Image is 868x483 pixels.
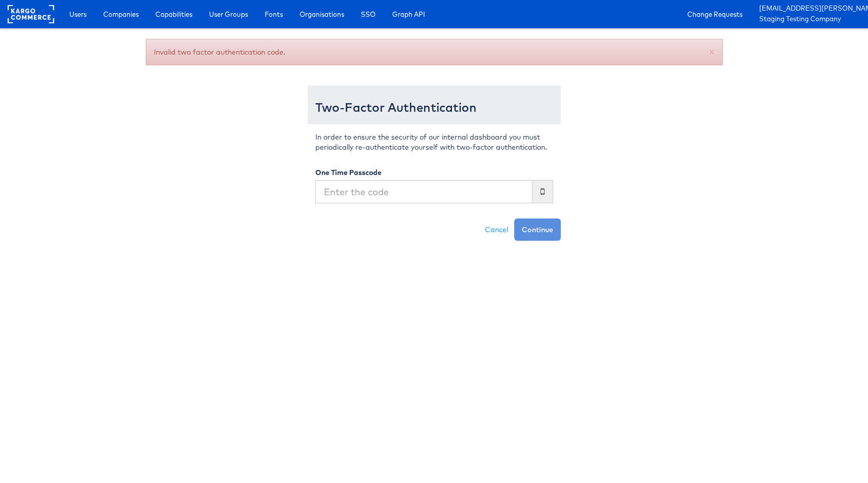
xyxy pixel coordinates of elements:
label: One Time Passcode [315,167,382,178]
span: Capabilities [155,9,192,19]
div: Invalid two factor authentication code. [146,39,723,65]
a: Graph API [385,5,433,23]
a: Companies [96,5,146,23]
a: Change Requests [680,5,750,23]
span: × [709,45,715,58]
button: Close [709,46,715,57]
a: Fonts [257,5,291,23]
a: Cancel [479,218,514,241]
span: User Groups [209,9,248,19]
a: Staging Testing Company [759,14,860,25]
input: Enter the code [315,180,532,203]
span: Fonts [265,9,283,19]
a: Users [62,5,94,23]
a: Capabilities [148,5,200,23]
span: Users [69,9,87,19]
a: SSO [353,5,383,23]
a: User Groups [201,5,256,23]
p: In order to ensure the security of our internal dashboard you must periodically re-authenticate y... [315,132,553,152]
a: Organisations [292,5,352,23]
h3: Two-Factor Authentication [315,101,553,114]
button: Continue [514,218,561,241]
span: SSO [361,9,376,19]
a: [EMAIL_ADDRESS][PERSON_NAME][DOMAIN_NAME] [759,4,860,14]
span: Graph API [392,9,425,19]
span: Organisations [300,9,344,19]
span: Companies [103,9,139,19]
